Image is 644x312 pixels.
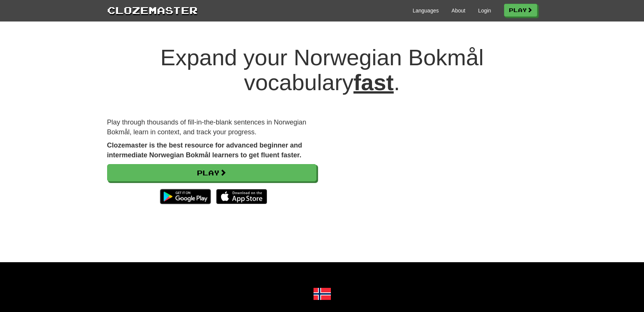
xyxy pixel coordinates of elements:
img: Get it on Google Play [156,185,215,208]
u: fast [354,70,394,95]
p: Play through thousands of fill-in-the-blank sentences in Norwegian Bokmål, learn in context, and ... [107,118,317,137]
a: Clozemaster [107,3,198,17]
a: Login [478,7,491,14]
a: Play [107,164,317,181]
h1: Expand your Norwegian Bokmål vocabulary . [107,45,537,95]
a: About [452,7,466,14]
a: Play [504,4,537,17]
img: Download_on_the_App_Store_Badge_US-UK_135x40-25178aeef6eb6b83b96f5f2d004eda3bffbb37122de64afbaef7... [216,189,267,204]
strong: Clozemaster is the best resource for advanced beginner and intermediate Norwegian Bokmål learners... [107,141,302,159]
a: Languages [413,7,439,14]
